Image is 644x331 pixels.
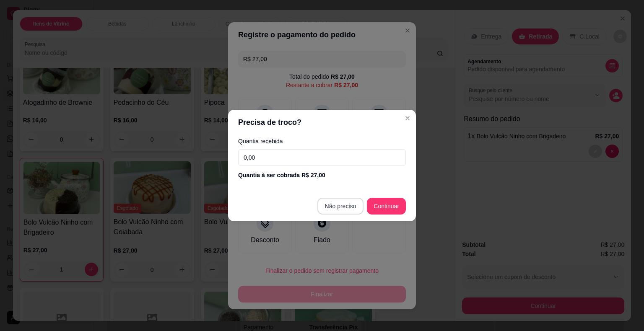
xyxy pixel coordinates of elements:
[367,198,406,215] button: Continuar
[401,111,414,125] button: Close
[238,171,406,179] div: Quantia à ser cobrada R$ 27,00
[317,198,364,215] button: Não preciso
[228,110,416,135] header: Precisa de troco?
[238,138,406,144] label: Quantia recebida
